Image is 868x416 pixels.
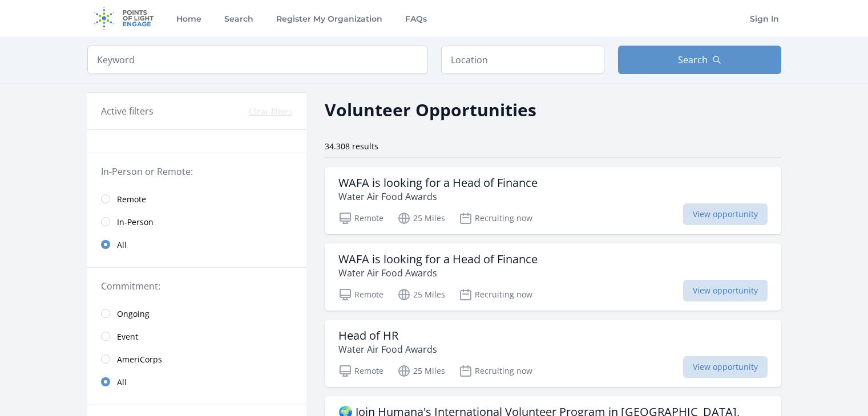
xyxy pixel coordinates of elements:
p: Water Air Food Awards [338,266,538,280]
button: Clear filters [249,106,293,117]
a: AmeriCorps [87,348,306,370]
p: 25 Miles [397,364,445,378]
p: Recruiting now [459,288,532,301]
h3: WAFA is looking for a Head of Finance [338,176,538,190]
span: Search [678,53,708,67]
span: Ongoing [117,308,150,320]
p: Recruiting now [459,364,532,378]
span: Event [117,331,138,342]
span: All [117,239,127,251]
legend: Commitment: [101,279,293,293]
span: Remote [117,194,146,205]
h3: Head of HR [338,329,437,342]
span: View opportunity [683,356,768,378]
h3: Active filters [101,104,154,118]
p: Water Air Food Awards [338,190,538,203]
a: Remote [87,187,306,210]
p: Recruiting now [459,211,532,225]
a: All [87,370,306,393]
h3: WAFA is looking for a Head of Finance [338,252,538,266]
span: View opportunity [683,280,768,301]
span: All [117,377,127,388]
p: 25 Miles [397,211,445,225]
p: Water Air Food Awards [338,342,437,356]
button: Search [618,46,781,74]
a: WAFA is looking for a Head of Finance Water Air Food Awards Remote 25 Miles Recruiting now View o... [325,167,781,234]
p: Remote [338,364,383,378]
input: Location [441,46,604,74]
input: Keyword [87,46,427,74]
a: In-Person [87,210,306,233]
p: Remote [338,211,383,225]
span: 34.308 results [325,141,378,152]
a: WAFA is looking for a Head of Finance Water Air Food Awards Remote 25 Miles Recruiting now View o... [325,243,781,311]
a: Event [87,325,306,348]
span: AmeriCorps [117,354,162,365]
a: Ongoing [87,302,306,325]
a: All [87,233,306,256]
p: 25 Miles [397,288,445,301]
legend: In-Person or Remote: [101,165,293,178]
a: Head of HR Water Air Food Awards Remote 25 Miles Recruiting now View opportunity [325,320,781,387]
span: In-Person [117,217,154,228]
h2: Volunteer Opportunities [325,97,536,123]
p: Remote [338,288,383,301]
span: View opportunity [683,203,768,225]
